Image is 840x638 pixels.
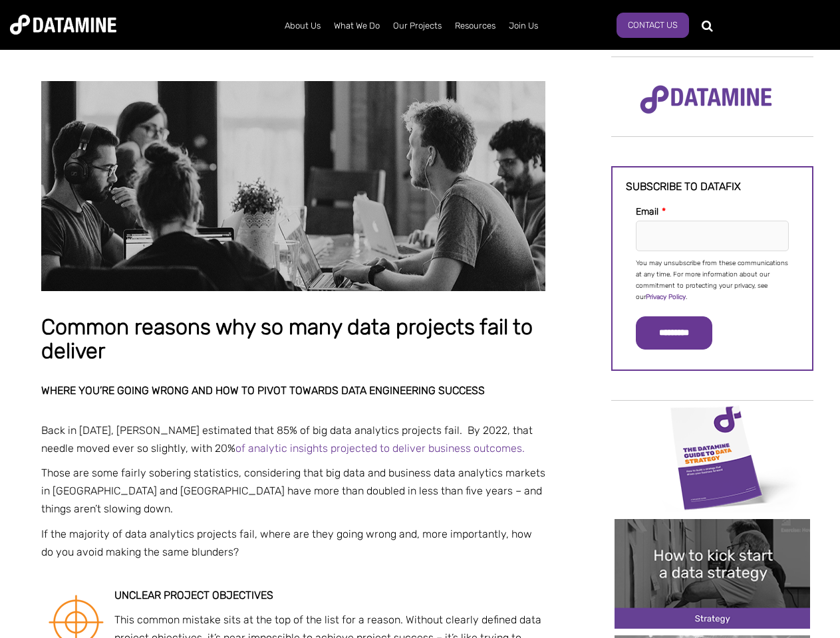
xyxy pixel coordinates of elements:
a: Resources [448,9,502,43]
a: Our Projects [386,9,448,43]
h2: Where you’re going wrong and how to pivot towards data engineering success [41,385,545,397]
a: What We Do [327,9,386,43]
img: Data Strategy Cover thumbnail [615,402,810,512]
img: 20241212 How to kick start a data strategy-2 [615,519,810,629]
strong: Unclear project objectives [114,589,273,601]
a: About Us [278,9,327,43]
img: Common reasons why so many data projects fail to deliver [41,81,545,291]
h3: Subscribe to datafix [626,181,799,193]
span: Email [636,206,658,217]
a: of analytic insights projected to deliver business outcomes. [235,442,525,455]
img: Datamine Logo No Strapline - Purple [631,76,781,123]
a: Privacy Policy [646,293,686,301]
img: Datamine [10,15,116,35]
p: If the majority of data analytics projects fail, where are they going wrong and, more importantly... [41,525,545,561]
p: You may unsubscribe from these communications at any time. For more information about our commitm... [636,258,789,303]
p: Those are some fairly sobering statistics, considering that big data and business data analytics ... [41,464,545,518]
a: Contact Us [617,13,689,38]
h1: Common reasons why so many data projects fail to deliver [41,316,545,363]
a: Join Us [502,9,545,43]
p: Back in [DATE], [PERSON_NAME] estimated that 85% of big data analytics projects fail. By 2022, th... [41,421,545,457]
